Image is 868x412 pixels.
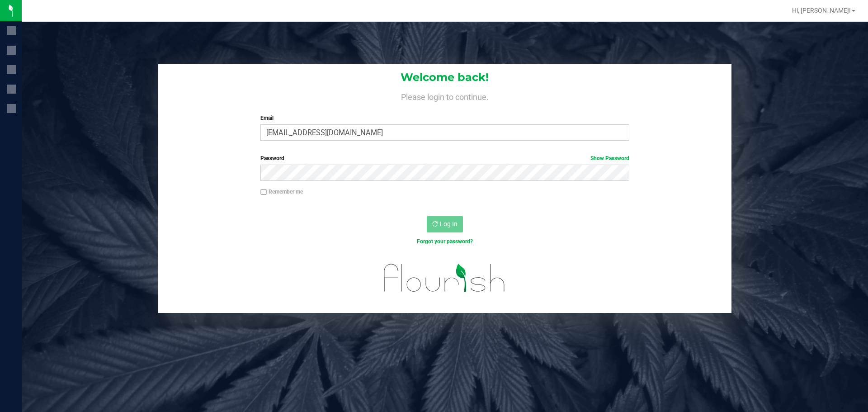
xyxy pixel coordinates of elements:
[590,155,629,161] a: Show Password
[440,220,458,227] span: Log In
[260,188,303,196] label: Remember me
[158,71,731,83] h1: Welcome back!
[158,90,731,101] h4: Please login to continue.
[427,216,463,232] button: Log In
[373,255,516,301] img: flourish_logo.svg
[260,114,629,122] label: Email
[792,7,851,14] span: Hi, [PERSON_NAME]!
[260,155,284,161] span: Password
[417,238,473,245] a: Forgot your password?
[260,189,267,195] input: Remember me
